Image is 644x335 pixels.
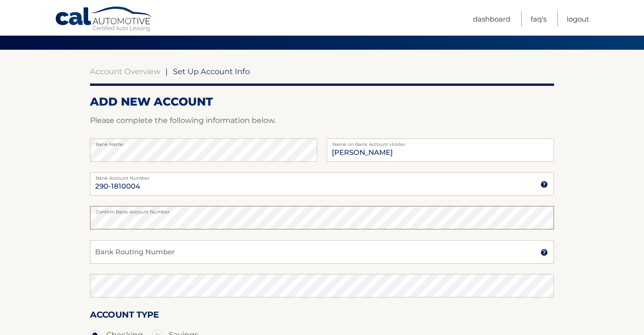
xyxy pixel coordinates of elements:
a: Cal Automotive [55,6,153,33]
label: Name on Bank Account Holder [327,138,554,146]
input: Name on Account (Account Holder Name) [327,138,554,162]
a: Dashboard [473,11,510,27]
a: FAQ's [531,11,547,27]
label: Bank Account Number [90,172,554,180]
span: | [165,67,168,76]
label: Account Type [90,308,159,325]
label: Confirm Bank Account Number [90,206,554,213]
a: Account Overview [90,67,160,76]
h2: ADD NEW ACCOUNT [90,95,554,109]
a: Logout [567,11,589,27]
span: Set Up Account Info [173,67,250,76]
input: Bank Account Number [90,172,554,196]
label: Bank Name [90,138,317,146]
input: Bank Routing Number [90,240,554,264]
img: tooltip.svg [540,249,548,256]
img: tooltip.svg [540,181,548,188]
p: Please complete the following information below. [90,114,554,127]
